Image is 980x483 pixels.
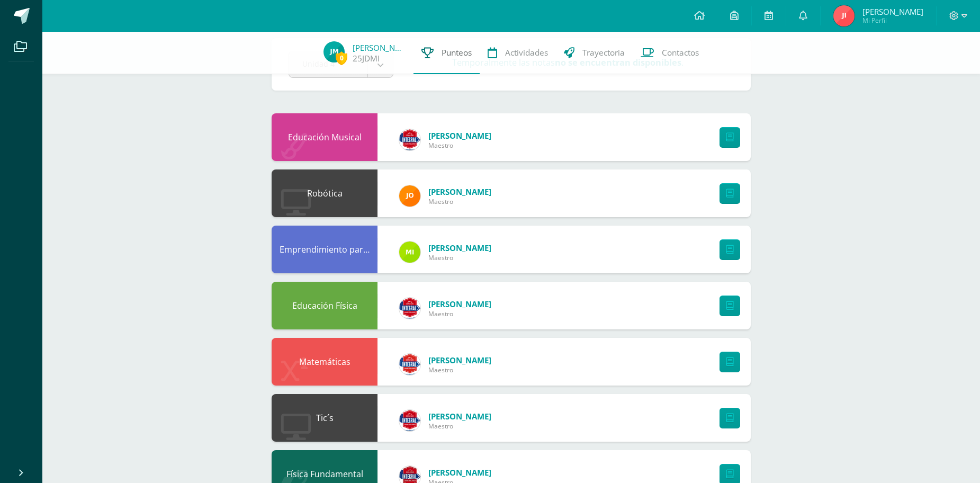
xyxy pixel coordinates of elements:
span: 0 [336,51,347,65]
a: Contactos [633,32,707,74]
span: [PERSON_NAME] [428,355,491,365]
span: Maestro [428,141,491,150]
span: Maestro [428,365,491,374]
img: 5f69d7aae89412272438ca03c3eff148.png [833,5,855,26]
span: [PERSON_NAME] [428,467,491,478]
span: [PERSON_NAME] [428,130,491,141]
span: Maestro [428,422,491,431]
div: Emprendimiento para la Productividad [272,226,377,273]
a: Punteos [413,32,480,74]
span: Maestro [428,309,491,318]
div: Robótica [272,169,377,217]
div: Educación Musical [272,113,377,161]
span: Punteos [442,47,472,58]
img: 30108eeae6c649a9a82bfbaad6c0d1cb.png [399,185,420,207]
span: Mi Perfil [862,16,923,25]
span: [PERSON_NAME] [862,6,923,17]
div: Educación Física [272,282,377,329]
img: 8f4af3fe6ec010f2c87a2f17fab5bf8c.png [399,241,420,263]
span: [PERSON_NAME] [428,299,491,309]
span: Maestro [428,197,491,206]
div: Tic´s [272,394,377,442]
span: [PERSON_NAME] [428,411,491,422]
span: Actividades [505,47,548,58]
span: Trayectoria [582,47,625,58]
a: [PERSON_NAME] [353,42,406,53]
img: dac26b60a093e0c11462deafd29d7a2b.png [399,129,420,150]
img: 4221015a18ec50cf86beb58d8d359fd2.png [323,41,345,62]
div: Matemáticas [272,338,377,386]
img: 805d0fc3735f832b0a145cc0fd8c7d46.png [399,298,420,319]
span: Maestro [428,253,491,262]
a: Trayectoria [556,32,633,74]
span: [PERSON_NAME] [428,186,491,197]
a: 25JDMI [353,53,380,64]
img: be8102e1d6aaef58604e2e488bb7b270.png [399,410,420,431]
a: Actividades [480,32,556,74]
span: [PERSON_NAME] [428,243,491,253]
span: Contactos [662,47,699,58]
img: e662a9b382d8af80a146c63e83b9426b.png [399,354,420,375]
